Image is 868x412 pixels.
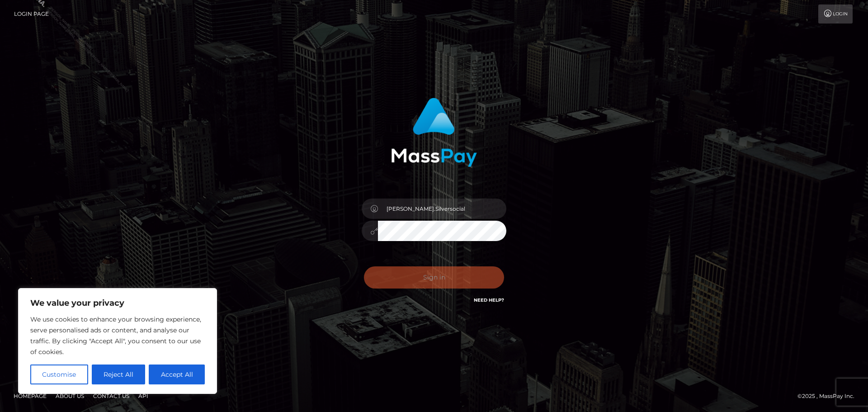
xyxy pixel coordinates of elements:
[14,5,49,24] a: Login Page
[818,5,853,24] a: Login
[30,298,205,308] p: We value your privacy
[797,391,861,401] div: © 2025 , MassPay Inc.
[92,365,146,384] button: Reject All
[135,389,152,403] a: API
[90,389,133,403] a: Contact Us
[391,98,477,167] img: MassPay Login
[149,365,205,384] button: Accept All
[474,297,504,303] a: Need Help?
[30,365,88,384] button: Customise
[10,389,50,403] a: Homepage
[18,288,217,394] div: We value your privacy
[378,199,506,219] input: Username...
[52,389,88,403] a: About Us
[30,314,205,357] p: We use cookies to enhance your browsing experience, serve personalised ads or content, and analys...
